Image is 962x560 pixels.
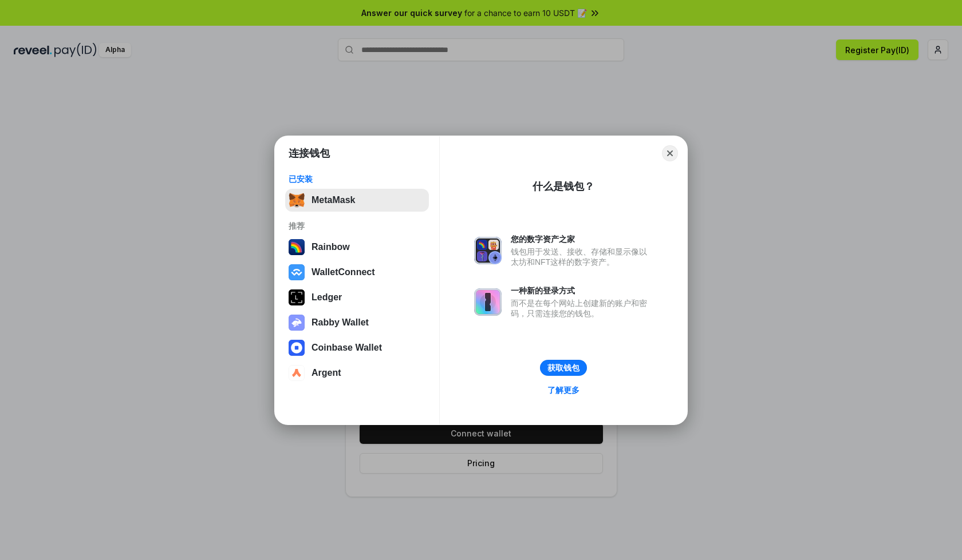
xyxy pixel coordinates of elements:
[312,343,382,353] div: Coinbase Wallet
[312,368,341,378] div: Argent
[312,195,355,205] div: MetaMask
[289,221,425,231] div: 推荐
[511,247,653,267] div: 钱包用于发送、接收、存储和显示像以太坊和NFT这样的数字资产。
[289,315,305,331] img: svg+xml,%3Csvg%20xmlns%3D%22http%3A%2F%2Fwww.w3.org%2F2000%2Fsvg%22%20fill%3D%22none%22%20viewBox...
[285,311,429,334] button: Rabby Wallet
[285,261,429,284] button: WalletConnect
[511,285,653,296] div: 一种新的登录方式
[474,237,502,264] img: svg+xml,%3Csvg%20xmlns%3D%22http%3A%2F%2Fwww.w3.org%2F2000%2Fsvg%22%20fill%3D%22none%22%20viewBox...
[547,385,579,395] div: 了解更多
[511,234,653,244] div: 您的数字资产之家
[289,365,305,381] img: svg+xml,%3Csvg%20width%3D%2228%22%20height%3D%2228%22%20viewBox%3D%220%200%2028%2028%22%20fill%3D...
[289,340,305,356] img: svg+xml,%3Csvg%20width%3D%2228%22%20height%3D%2228%22%20viewBox%3D%220%200%2028%2028%22%20fill%3D...
[289,146,330,160] h1: 连接钱包
[312,242,350,252] div: Rainbow
[541,383,586,398] a: 了解更多
[285,189,429,212] button: MetaMask
[289,192,305,208] img: svg+xml,%3Csvg%20fill%3D%22none%22%20height%3D%2233%22%20viewBox%3D%220%200%2035%2033%22%20width%...
[289,239,305,255] img: svg+xml,%3Csvg%20width%3D%22120%22%20height%3D%22120%22%20viewBox%3D%220%200%20120%20120%22%20fil...
[285,286,429,309] button: Ledger
[285,236,429,259] button: Rainbow
[540,360,587,376] button: 获取钱包
[312,267,375,277] div: WalletConnect
[474,288,502,316] img: svg+xml,%3Csvg%20xmlns%3D%22http%3A%2F%2Fwww.w3.org%2F2000%2Fsvg%22%20fill%3D%22none%22%20viewBox...
[547,363,579,373] div: 获取钱包
[285,336,429,359] button: Coinbase Wallet
[533,180,594,193] div: 什么是钱包？
[289,289,305,305] img: svg+xml,%3Csvg%20xmlns%3D%22http%3A%2F%2Fwww.w3.org%2F2000%2Fsvg%22%20width%3D%2228%22%20height%3...
[312,292,342,303] div: Ledger
[285,362,429,384] button: Argent
[662,145,678,161] button: Close
[312,317,369,328] div: Rabby Wallet
[289,264,305,280] img: svg+xml,%3Csvg%20width%3D%2228%22%20height%3D%2228%22%20viewBox%3D%220%200%2028%2028%22%20fill%3D...
[289,174,425,184] div: 已安装
[511,298,653,319] div: 而不是在每个网站上创建新的账户和密码，只需连接您的钱包。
